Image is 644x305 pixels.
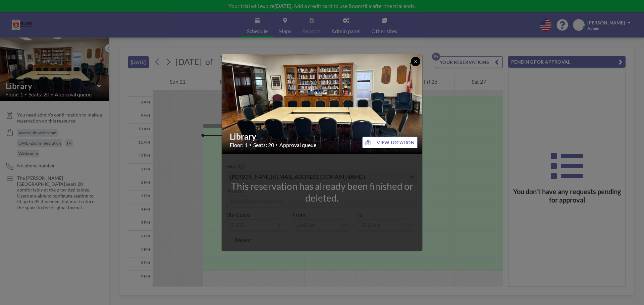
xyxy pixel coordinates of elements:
span: Floor: 1 [230,142,248,148]
span: • [249,142,252,147]
span: Seats: 20 [253,142,274,148]
h2: Library [230,132,415,142]
img: 537.jpg [222,28,423,179]
span: Approval queue [279,142,316,148]
button: VIEW LOCATION [362,137,418,148]
span: • [276,143,278,147]
div: This reservation has already been finished or deleted. [222,180,422,204]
